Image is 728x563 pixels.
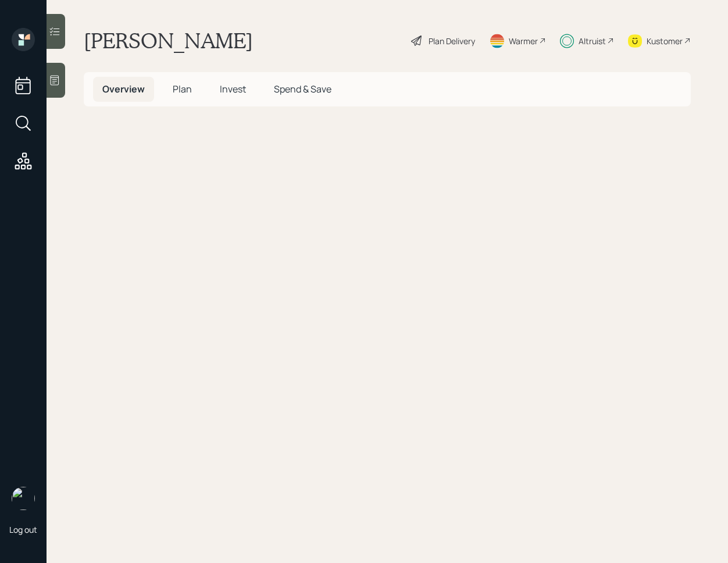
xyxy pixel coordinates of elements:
span: Overview [102,83,145,95]
div: Kustomer [647,35,683,47]
img: retirable_logo.png [12,487,35,510]
div: Log out [9,524,37,535]
h1: [PERSON_NAME] [84,28,253,54]
span: Invest [220,83,246,95]
div: Plan Delivery [429,35,475,47]
span: Plan [173,83,192,95]
div: Warmer [509,35,538,47]
span: Spend & Save [274,83,331,95]
div: Altruist [579,35,606,47]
